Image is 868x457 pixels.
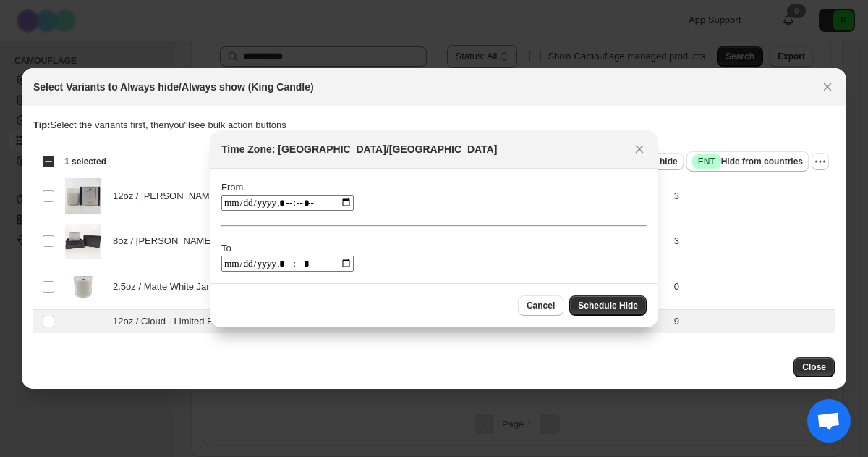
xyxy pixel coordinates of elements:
span: 2.5oz / Matte White Jar [113,280,218,294]
td: 0 [670,264,835,310]
span: Hide from countries [692,154,803,169]
img: 32.png [65,178,101,214]
strong: Tip: [33,120,51,130]
img: 8oz_White_Jar.jpg [65,224,101,260]
button: Close [817,77,838,97]
label: To [221,243,231,253]
span: 1 selected [64,156,106,167]
span: 8oz / [PERSON_NAME] Jar [113,234,237,248]
span: 12oz / [PERSON_NAME] Jar [113,189,242,204]
td: 3 [670,219,835,264]
button: Schedule Hide [569,295,647,316]
img: Clear_2.5oz_Candle_Image.svg [65,269,101,305]
label: From [221,182,243,193]
p: Select the variants first, then you'll see bulk action buttons [33,118,835,133]
td: 3 [670,173,835,219]
td: 9 [670,310,835,334]
h2: Time Zone: [GEOGRAPHIC_DATA]/[GEOGRAPHIC_DATA] [221,142,497,156]
div: Open chat [807,399,851,443]
button: Close [629,139,650,159]
span: ENT [698,156,715,167]
span: Schedule hide [618,156,677,167]
span: Cancel [527,300,555,311]
span: Schedule Hide [578,300,638,311]
button: Cancel [518,295,563,316]
button: Close [793,357,835,377]
h2: Select Variants to Always hide/Always show (King Candle) [33,80,314,94]
span: Close [802,361,826,373]
button: SuccessENTHide from countries [686,151,809,172]
button: More actions [812,153,829,170]
span: 12oz / Cloud - Limited Edition [113,314,244,329]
